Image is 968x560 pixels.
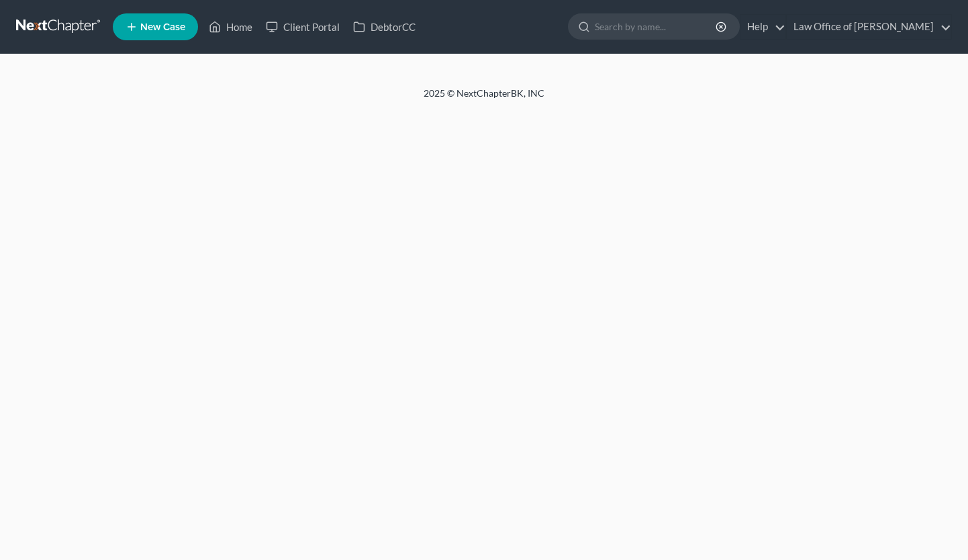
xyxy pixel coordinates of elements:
a: DebtorCC [346,15,422,39]
div: 2025 © NextChapterBK, INC [101,87,867,111]
a: Help [740,15,785,39]
a: Law Office of [PERSON_NAME] [787,15,951,39]
a: Home [202,15,259,39]
a: Client Portal [259,15,346,39]
span: New Case [140,22,185,32]
input: Search by name... [595,14,718,39]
